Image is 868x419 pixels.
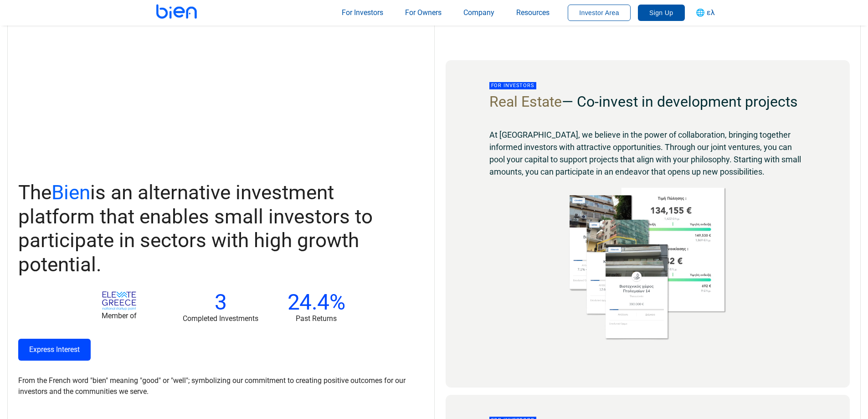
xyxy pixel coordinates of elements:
[489,93,562,110] span: Real Estate
[489,93,806,110] h2: — Co-invest in development projects
[649,9,673,16] span: Sign Up
[489,129,806,178] p: At [GEOGRAPHIC_DATA], we believe in the power of collaboration, bringing together informed invest...
[51,181,90,204] span: Bien
[405,8,442,17] span: For Owners
[18,375,412,397] p: From the French word "bien" meaning "good" or "well"; symbolizing our commitment to creating posi...
[288,313,345,324] p: Past Returns
[489,82,536,89] span: For Investors
[342,8,383,17] span: For Investors
[18,181,373,276] span: The is an alternative investment platform that enables small investors to participate in sectors ...
[638,8,685,17] a: Sign Up
[696,8,715,17] span: 🌐 ελ
[85,310,154,321] p: Member of
[568,8,631,17] a: Investor Area
[516,8,550,17] span: Resources
[579,9,619,16] span: Investor Area
[568,5,631,21] button: Investor Area
[183,313,258,324] p: Completed Investments
[18,339,91,361] a: Express Interest
[446,60,850,388] a: For Investors Real Estate— Co-invest in development projects At [GEOGRAPHIC_DATA], we believe in ...
[463,8,494,17] span: Company
[638,5,685,21] button: Sign Up
[288,291,345,313] p: 24.4
[329,289,345,315] span: %
[183,291,258,313] p: 3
